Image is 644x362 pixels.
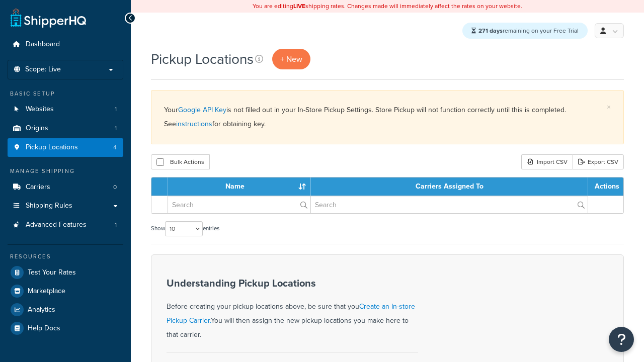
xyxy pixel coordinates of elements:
label: Show entries [151,221,219,236]
select: Showentries [165,221,203,236]
span: Websites [26,105,54,114]
div: Manage Shipping [8,167,123,175]
span: + New [280,53,302,65]
span: Dashboard [26,40,60,49]
div: Before creating your pickup locations above, be sure that you You will then assign the new pickup... [167,278,418,342]
th: Actions [588,177,623,196]
li: Pickup Locations [8,138,123,157]
button: Open Resource Center [609,327,634,352]
a: Dashboard [8,35,123,54]
th: Carriers Assigned To [311,177,588,196]
a: × [607,103,611,111]
a: Pickup Locations 4 [8,138,123,157]
input: Search [311,196,588,213]
a: Marketplace [8,282,123,300]
div: Import CSV [521,154,573,169]
a: Origins 1 [8,119,123,138]
span: Scope: Live [25,65,61,74]
strong: 271 days [478,26,503,35]
a: Test Your Rates [8,263,123,282]
a: Analytics [8,301,123,319]
h3: Understanding Pickup Locations [167,278,418,289]
a: + New [272,49,310,69]
a: Websites 1 [8,100,123,119]
span: Shipping Rules [26,202,72,210]
a: Export CSV [573,154,624,169]
div: remaining on your Free Trial [462,23,588,39]
a: instructions [176,119,212,129]
span: 1 [115,221,117,229]
span: Advanced Features [26,221,87,229]
a: ShipperHQ Home [11,8,86,28]
li: Advanced Features [8,216,123,234]
span: 1 [115,105,117,114]
span: 0 [113,183,117,192]
span: Help Docs [28,324,60,333]
li: Websites [8,100,123,119]
button: Bulk Actions [151,154,210,169]
a: Advanced Features 1 [8,216,123,234]
b: LIVE [293,2,305,11]
h1: Pickup Locations [151,49,254,69]
a: Carriers 0 [8,178,123,197]
th: Name [168,177,311,196]
div: Resources [8,252,123,261]
input: Search [168,196,310,213]
div: Your is not filled out in your In-Store Pickup Settings. Store Pickup will not function correctly... [164,103,611,131]
span: Pickup Locations [26,143,78,152]
span: Origins [26,124,48,133]
span: 1 [115,124,117,133]
span: Test Your Rates [28,268,76,277]
span: 4 [113,143,117,152]
div: Basic Setup [8,89,123,98]
a: Help Docs [8,319,123,337]
span: Carriers [26,183,50,192]
a: Google API Key [178,105,226,115]
span: Marketplace [28,287,65,296]
li: Origins [8,119,123,138]
span: Analytics [28,306,55,314]
li: Carriers [8,178,123,197]
a: Shipping Rules [8,197,123,215]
